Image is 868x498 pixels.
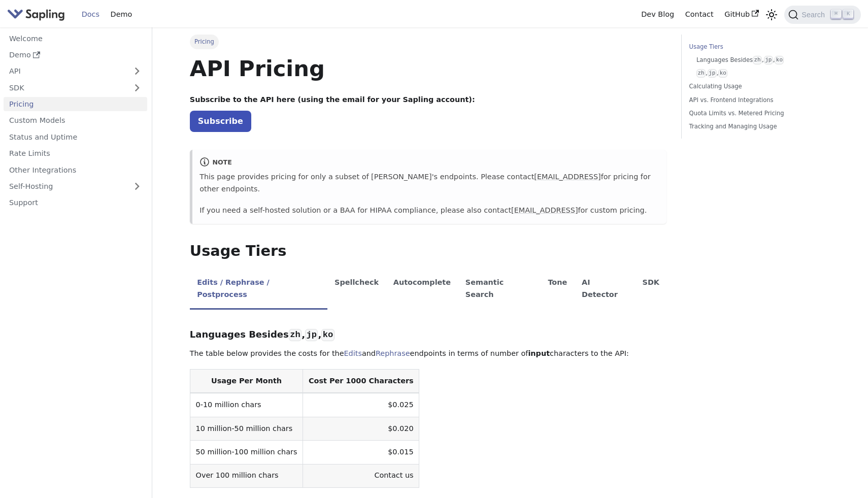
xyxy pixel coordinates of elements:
[321,329,334,341] code: ko
[7,7,65,22] img: Sapling.ai
[696,69,823,78] a: zh,jp,ko
[784,6,860,24] button: Search (Command+K)
[199,171,659,195] p: This page provides pricing for only a subset of [PERSON_NAME]'s endpoints. Please contact for pri...
[708,69,717,78] code: jp
[798,11,831,19] span: Search
[105,7,138,22] a: Demo
[718,69,727,78] code: ko
[190,393,303,417] td: 0-10 million chars
[689,122,827,131] a: Tracking and Managing Usage
[689,42,827,52] a: Usage Tiers
[831,10,841,19] kbd: ⌘
[4,80,127,95] a: SDK
[190,35,667,49] nav: Breadcrumbs
[4,113,147,128] a: Custom Models
[575,270,636,310] li: AI Detector
[696,55,823,65] a: Languages Besideszh,jp,ko
[680,7,719,22] a: Contact
[190,441,303,464] td: 50 million-100 million chars
[4,31,147,46] a: Welcome
[327,270,386,310] li: Spellcheck
[636,7,679,22] a: Dev Blog
[534,173,600,181] a: [EMAIL_ADDRESS]
[541,270,575,310] li: Tone
[696,69,706,78] code: zh
[511,206,578,214] a: [EMAIL_ADDRESS]
[689,109,827,118] a: Quota Limits vs. Metered Pricing
[190,242,667,260] h2: Usage Tiers
[289,329,302,341] code: zh
[635,270,666,310] li: SDK
[127,64,147,79] button: Expand sidebar category 'API'
[7,7,69,22] a: Sapling.ai
[764,7,779,22] button: Switch between dark and light mode (currently light mode)
[386,270,458,310] li: Autocomplete
[190,111,251,131] a: Subscribe
[4,129,147,144] a: Status and Uptime
[719,7,764,22] a: GitHub
[4,48,147,62] a: Demo
[843,10,853,19] kbd: K
[199,205,659,217] p: If you need a self-hosted solution or a BAA for HIPAA compliance, please also contact for custom ...
[190,270,327,310] li: Edits / Rephrase / Postprocess
[199,157,659,169] div: note
[4,195,147,210] a: Support
[4,146,147,161] a: Rate Limits
[4,179,147,194] a: Self-Hosting
[190,348,667,360] p: The table below provides the costs for the and endpoints in terms of number of characters to the ...
[303,464,419,487] td: Contact us
[303,393,419,417] td: $0.025
[689,95,827,105] a: API vs. Frontend Integrations
[4,97,147,112] a: Pricing
[305,329,318,341] code: jp
[4,64,127,79] a: API
[190,55,667,82] h1: API Pricing
[190,464,303,487] td: Over 100 million chars
[689,82,827,91] a: Calculating Usage
[190,370,303,393] th: Usage Per Month
[775,56,784,64] code: ko
[303,441,419,464] td: $0.015
[344,349,362,357] a: Edits
[190,95,475,104] strong: Subscribe to the API here (using the email for your Sapling account):
[127,80,147,95] button: Expand sidebar category 'SDK'
[376,349,410,357] a: Rephrase
[76,7,105,22] a: Docs
[764,56,773,64] code: jp
[753,56,762,64] code: zh
[458,270,541,310] li: Semantic Search
[303,370,419,393] th: Cost Per 1000 Characters
[190,329,667,341] h3: Languages Besides , ,
[4,162,147,177] a: Other Integrations
[528,349,550,357] strong: input
[190,35,219,49] span: Pricing
[303,417,419,440] td: $0.020
[190,417,303,440] td: 10 million-50 million chars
